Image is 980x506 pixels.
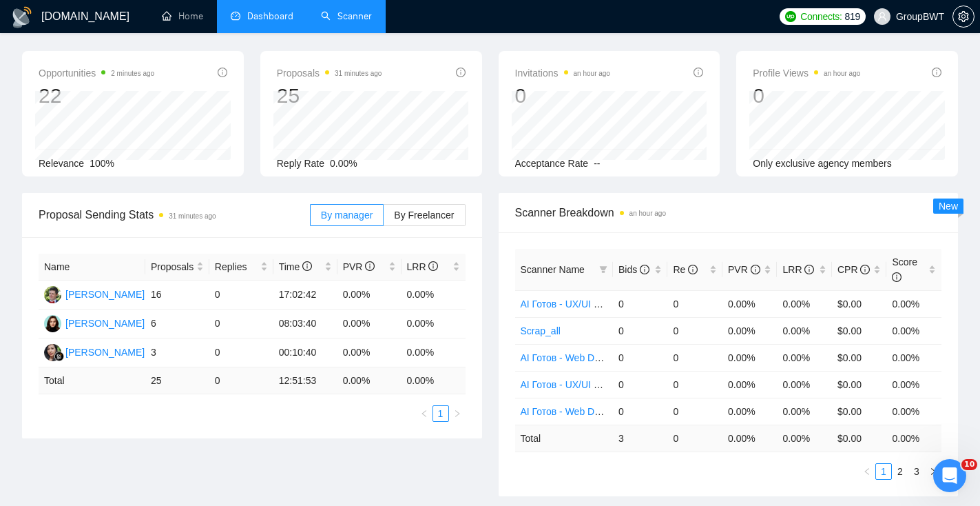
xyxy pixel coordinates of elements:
td: 0.00 % [337,367,402,394]
td: 0.00% [777,290,832,317]
span: 0.00% [330,158,357,169]
time: an hour ago [824,70,860,77]
td: 0 [613,398,668,425]
td: 0.00% [886,398,941,425]
span: filter [596,259,610,280]
a: 1 [876,464,891,479]
a: Scrap_all [521,325,561,336]
td: 0.00 % [722,425,778,452]
td: 0.00% [722,344,778,371]
li: 1 [432,405,449,422]
td: 0 [209,310,273,338]
span: Acceptance Rate [515,158,589,169]
td: 0.00% [886,371,941,398]
span: -- [594,158,600,169]
td: 0 [667,344,722,371]
span: 100% [90,158,114,169]
span: Replies [215,259,258,274]
td: 0.00 % [777,425,832,452]
span: info-circle [804,265,814,274]
a: SN[PERSON_NAME] [44,346,145,357]
td: 0 [667,398,722,425]
button: setting [952,6,974,28]
button: left [416,405,432,422]
div: 0 [753,83,860,109]
time: 31 minutes ago [335,70,382,77]
td: 0.00% [886,344,941,371]
li: Previous Page [416,405,432,422]
td: 0 [667,290,722,317]
span: info-circle [688,265,698,274]
img: AS [44,286,61,303]
span: Time [279,261,312,272]
th: Name [39,254,145,281]
td: 0 [209,367,273,394]
img: gigradar-bm.png [54,352,64,361]
img: SK [44,315,61,332]
span: Connects: [800,9,842,24]
td: 0 [667,371,722,398]
button: left [859,463,875,480]
th: Proposals [145,254,209,281]
span: Only exclusive agency members [753,158,892,169]
div: 0 [515,83,610,109]
span: 10 [961,459,977,470]
td: 0 [209,281,273,310]
td: 0 [613,371,668,398]
span: Relevance [39,158,84,169]
td: 0 [667,317,722,344]
td: 0 [613,317,668,344]
span: info-circle [456,68,466,77]
a: 1 [433,406,448,421]
span: right [453,409,461,418]
td: 0.00% [722,371,778,398]
td: $0.00 [832,371,887,398]
td: 16 [145,281,209,310]
a: 2 [893,464,908,479]
td: 0.00% [722,398,778,425]
div: [PERSON_NAME] [65,287,145,302]
span: LRR [407,261,439,272]
div: 22 [39,83,154,109]
td: 0.00% [722,317,778,344]
div: [PERSON_NAME] [65,316,145,331]
span: PVR [728,264,760,275]
span: 819 [845,9,860,24]
th: Replies [209,254,273,281]
span: New [939,201,958,212]
span: setting [953,11,974,22]
span: Scanner Name [521,264,585,275]
td: 0.00% [886,317,941,344]
td: 0.00% [777,398,832,425]
img: upwork-logo.png [785,11,796,22]
li: 3 [908,463,925,480]
td: $0.00 [832,290,887,317]
td: 0.00% [402,338,466,367]
td: Total [39,367,145,394]
span: right [929,467,937,476]
td: 0 [613,344,668,371]
span: Dashboard [247,10,293,22]
li: Next Page [449,405,466,422]
span: Proposal Sending Stats [39,206,310,223]
span: info-circle [860,265,870,274]
time: 2 minutes ago [111,70,154,77]
time: 31 minutes ago [169,212,216,220]
td: 0.00% [886,290,941,317]
span: info-circle [751,265,760,274]
span: Score [892,256,917,283]
span: Re [673,264,698,275]
td: 08:03:40 [273,310,337,338]
span: user [877,12,887,21]
a: setting [952,11,974,22]
span: info-circle [892,272,901,282]
td: $0.00 [832,398,887,425]
a: AI Готов - Web Design Intermediate минус Development [521,406,763,417]
span: Bids [618,264,649,275]
td: 0.00% [777,317,832,344]
span: info-circle [218,68,227,77]
a: SK[PERSON_NAME] [44,317,145,328]
div: [PERSON_NAME] [65,345,145,360]
a: AI Готов - UX/UI Designer [521,379,632,390]
span: info-circle [302,261,312,271]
